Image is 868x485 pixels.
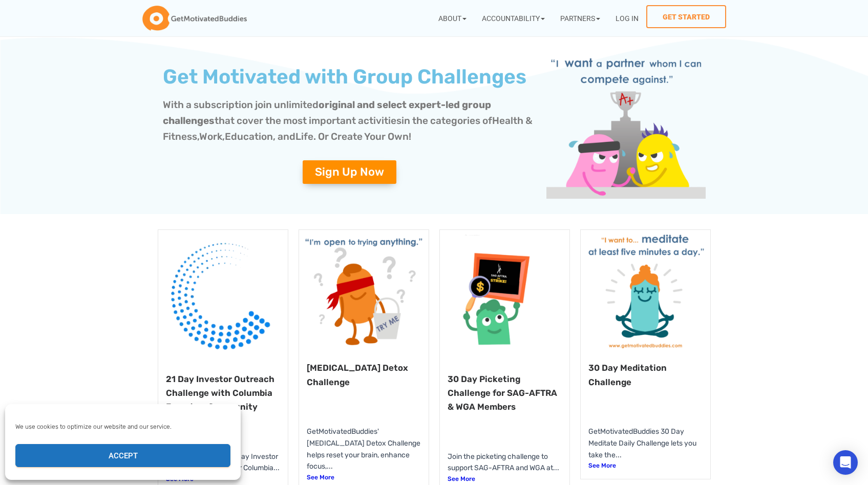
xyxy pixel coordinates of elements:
span: Education [225,131,273,142]
div: We use cookies to optimize our website and our service. [15,422,229,431]
a: See More [588,461,703,471]
a: Sign Up Now [303,160,396,184]
div: Open Intercom Messenger [833,450,858,475]
a: 21 Day Investor Outreach Challenge with Columbia Founders Community [166,374,274,412]
a: About [431,5,474,31]
span: Life [295,131,313,142]
button: Accept [15,444,230,467]
a: Partners [553,5,608,31]
strong: original and select expert-led group challenges [163,99,491,126]
span: , [222,131,225,142]
span: in the categories of [401,115,492,126]
a: [MEDICAL_DATA] Detox Challenge [307,363,408,387]
img: SAG-AFTRA and WGA members staying motivated during the strike with GetMotivatedBuddies [440,230,569,360]
span: . Or Create Your Own! [313,131,411,142]
span: , and [273,131,295,142]
img: group challenges for motivation [546,53,706,199]
p: GetMotivatedBuddies' [MEDICAL_DATA] Detox Challenge helps reset your brain, enhance focus,... [307,426,421,473]
img: meditation challenge [581,230,710,349]
span: Health & Fitness [163,115,533,142]
a: 30 Day Meditation Challenge [588,363,667,387]
img: Columbia Founders Community Logo [158,230,288,360]
a: Accountability [474,5,553,31]
img: Dopamine Detox Challenge [299,230,429,349]
a: See More [307,473,421,482]
h1: Get Motivated with Group Challenges [163,67,536,87]
img: GetMotivatedBuddies [142,6,247,31]
p: GetMotivatedBuddies 30 Day Meditate Daily Challenge lets you take the... [588,426,703,461]
a: See More [448,474,562,484]
p: Join the picketing challenge to support SAG-AFTRA and WGA at... [448,451,562,474]
a: Log In [608,5,646,31]
a: 30 Day Picketing Challenge for SAG-AFTRA & WGA Members [448,374,557,412]
a: Get Started [646,5,726,28]
span: , [197,131,199,142]
span: Sign Up Now [315,166,384,178]
span: With a subscription join unlimited that cover the most important activities [163,99,491,126]
span: Work [199,131,222,142]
